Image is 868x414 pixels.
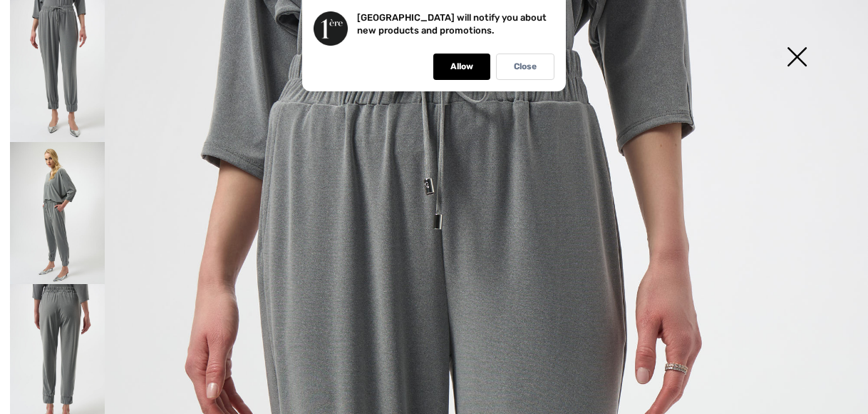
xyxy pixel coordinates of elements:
p: Close [514,61,537,72]
img: X [761,21,832,95]
p: [GEOGRAPHIC_DATA] will notify you about new products and promotions. [357,12,547,36]
span: Chat [31,10,61,23]
img: Casual Ankle-Length Joggers Style 254079. 2 [10,142,105,284]
p: Allow [450,61,473,72]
